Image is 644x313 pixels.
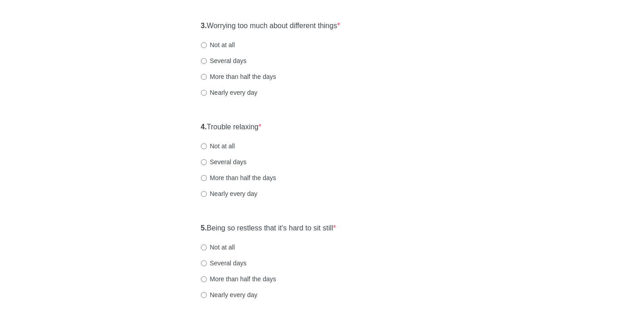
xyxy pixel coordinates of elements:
input: Not at all [201,245,207,250]
input: Several days [201,260,207,266]
label: More than half the days [201,173,276,182]
input: Nearly every day [201,292,207,298]
label: Not at all [201,142,235,151]
input: More than half the days [201,74,207,80]
label: Several days [201,259,247,268]
label: Worrying too much about different things [201,21,340,31]
label: Being so restless that it's hard to sit still [201,223,336,234]
label: More than half the days [201,274,276,284]
label: Several days [201,56,247,65]
label: Nearly every day [201,189,258,198]
input: Several days [201,159,207,165]
input: Several days [201,58,207,64]
input: Not at all [201,42,207,48]
label: Nearly every day [201,88,258,97]
input: More than half the days [201,276,207,282]
strong: 4. [201,123,207,131]
label: Not at all [201,243,235,252]
strong: 5. [201,224,207,232]
label: Trouble relaxing [201,122,262,132]
label: Not at all [201,40,235,49]
input: Nearly every day [201,191,207,197]
input: Not at all [201,143,207,149]
label: Nearly every day [201,290,258,299]
label: More than half the days [201,72,276,81]
input: Nearly every day [201,90,207,96]
input: More than half the days [201,175,207,181]
strong: 3. [201,22,207,29]
label: Several days [201,157,247,166]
